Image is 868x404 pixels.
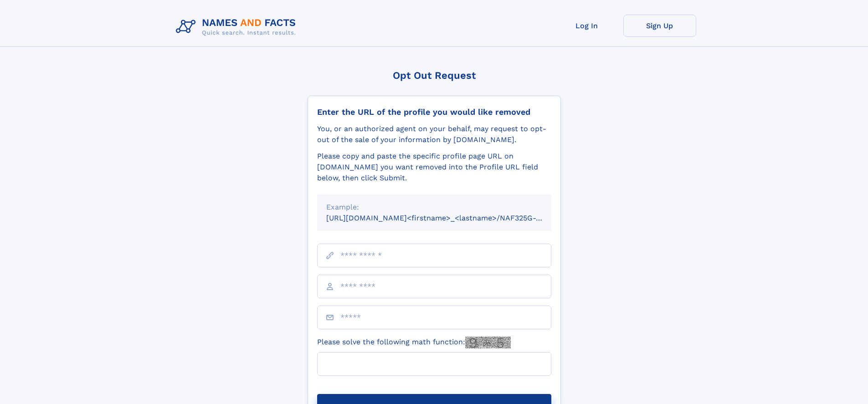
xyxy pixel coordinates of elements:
[317,151,551,184] div: Please copy and paste the specific profile page URL on [DOMAIN_NAME] you want removed into the Pr...
[317,107,551,117] div: Enter the URL of the profile you would like removed
[308,70,561,81] div: Opt Out Request
[550,15,623,37] a: Log In
[623,15,696,37] a: Sign Up
[317,123,551,145] div: You, or an authorized agent on your behalf, may request to opt-out of the sale of your informatio...
[172,15,303,39] img: Logo Names and Facts
[326,214,569,222] small: [URL][DOMAIN_NAME]<firstname>_<lastname>/NAF325G-xxxxxxxx
[326,202,542,213] div: Example:
[317,337,511,348] label: Please solve the following math function:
